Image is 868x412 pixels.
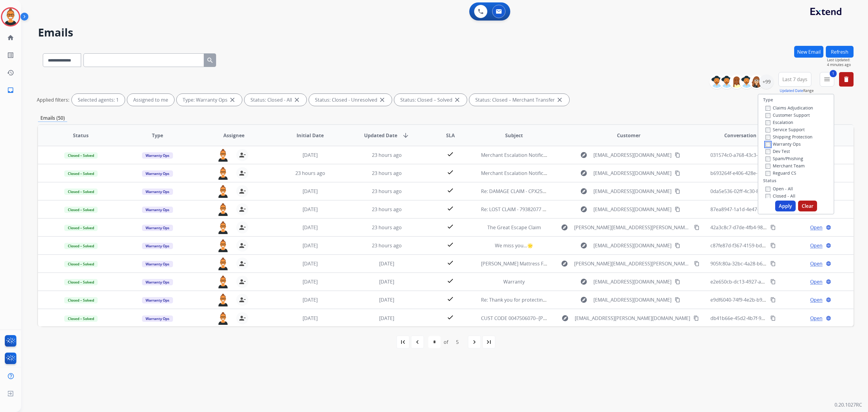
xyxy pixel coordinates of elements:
[64,243,98,249] span: Closed – Solved
[402,132,409,139] mat-icon: arrow_downward
[295,170,325,176] span: 23 hours ago
[217,294,229,306] img: agent-avatar
[826,46,854,58] button: Refresh
[710,260,800,267] span: 905fc80a-32bc-4a28-b62f-e9bafbb34371
[481,260,635,267] span: [PERSON_NAME] Mattress Firm Invoice for Adjustable base warranty
[239,242,246,249] mat-icon: person_remove
[239,151,246,159] mat-icon: person_remove
[593,296,671,303] span: [EMAIL_ADDRESS][DOMAIN_NAME]
[710,170,802,176] span: b693264f-e406-428e-9dde-c44263033c26
[303,260,318,267] span: [DATE]
[675,297,680,303] mat-icon: content_copy
[766,170,796,176] label: Reguard CS
[471,338,478,346] mat-icon: navigate_next
[454,96,461,103] mat-icon: close
[694,261,700,266] mat-icon: content_copy
[766,148,790,154] label: Dev Test
[561,224,568,231] mat-icon: explore
[447,205,454,212] mat-icon: check
[710,206,804,213] span: 87ea8947-1a1d-4e47-a205-4c129b209014
[217,167,229,180] img: agent-avatar
[766,164,770,169] input: Merchant Team
[447,259,454,266] mat-icon: check
[556,96,563,103] mat-icon: close
[675,170,680,176] mat-icon: content_copy
[64,297,98,303] span: Closed – Solved
[309,94,392,106] div: Status: Closed - Unresolved
[447,277,454,284] mat-icon: check
[780,88,814,93] span: Range
[394,94,467,106] div: Status: Closed – Solved
[766,141,801,147] label: Warranty Ops
[843,76,850,83] mat-icon: delete
[823,76,831,83] mat-icon: menu
[239,278,246,285] mat-icon: person_remove
[561,315,569,322] mat-icon: explore
[217,203,229,216] img: agent-avatar
[372,242,402,249] span: 23 hours ago
[810,278,822,285] span: Open
[503,278,525,285] span: Warranty
[710,242,801,249] span: c87fe87d-f367-4159-bd63-c022382d6e61
[820,72,834,87] button: 1
[142,189,173,195] span: Warranty Ops
[399,338,407,346] mat-icon: first_page
[372,206,402,213] span: 23 hours ago
[580,278,587,285] mat-icon: explore
[7,69,14,76] mat-icon: history
[675,189,680,194] mat-icon: content_copy
[810,296,822,303] span: Open
[303,242,318,249] span: [DATE]
[766,128,770,132] input: Service Support
[766,142,770,147] input: Warranty Ops
[782,78,807,81] span: Last 7 days
[770,225,776,230] mat-icon: content_copy
[379,278,394,285] span: [DATE]
[766,120,770,125] input: Escalation
[64,279,98,285] span: Closed – Solved
[127,94,174,106] div: Assigned to me
[766,171,770,176] input: Reguard CS
[444,338,448,346] div: of
[447,295,454,303] mat-icon: check
[766,157,770,161] input: Spam/Phishing
[766,127,805,132] label: Service Support
[217,185,229,198] img: agent-avatar
[7,34,14,41] mat-icon: home
[142,243,173,249] span: Warranty Ops
[447,314,454,321] mat-icon: check
[142,170,173,177] span: Warranty Ops
[239,296,246,303] mat-icon: person_remove
[580,242,587,249] mat-icon: explore
[593,170,671,177] span: [EMAIL_ADDRESS][DOMAIN_NAME]
[574,224,690,231] span: [PERSON_NAME][EMAIL_ADDRESS][PERSON_NAME][DOMAIN_NAME]
[303,315,318,322] span: [DATE]
[293,96,300,103] mat-icon: close
[766,106,770,111] input: Claims Adjudication
[580,151,587,159] mat-icon: explore
[593,242,671,249] span: [EMAIL_ADDRESS][DOMAIN_NAME]
[364,132,397,139] span: Updated Date
[826,261,831,266] mat-icon: language
[593,278,671,285] span: [EMAIL_ADDRESS][DOMAIN_NAME]
[64,152,98,159] span: Closed – Solved
[177,94,242,106] div: Type: Warranty Ops
[575,315,690,322] span: [EMAIL_ADDRESS][PERSON_NAME][DOMAIN_NAME]
[372,152,402,158] span: 23 hours ago
[830,70,837,77] span: 1
[303,206,318,213] span: [DATE]
[826,225,831,230] mat-icon: language
[372,188,402,195] span: 23 hours ago
[759,74,774,89] div: +99
[206,57,214,64] mat-icon: search
[451,336,464,348] div: 5
[64,170,98,177] span: Closed – Solved
[303,152,318,158] span: [DATE]
[826,279,831,284] mat-icon: language
[379,315,394,322] span: [DATE]
[481,296,602,303] span: Re: Thank you for protecting your OURA Ring product
[447,169,454,176] mat-icon: check
[766,193,795,199] label: Closed - All
[217,312,229,325] img: agent-avatar
[142,207,173,213] span: Warranty Ops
